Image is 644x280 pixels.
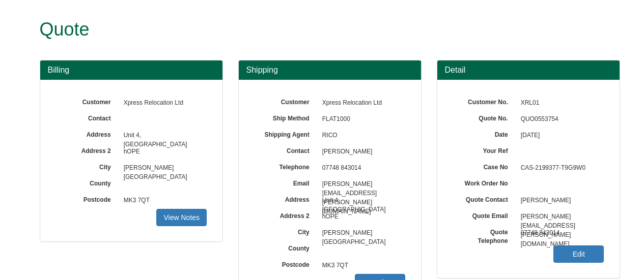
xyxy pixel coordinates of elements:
[516,111,604,128] span: QUO0553754
[445,66,612,75] h3: Detail
[119,193,207,209] span: MK3 7QT
[246,66,413,75] h3: Shipping
[55,176,119,188] label: County
[317,193,406,209] span: Unit 4, [GEOGRAPHIC_DATA]
[453,144,516,155] label: Your Ref
[453,193,516,204] label: Quote Contact
[254,225,317,237] label: City
[453,225,516,245] label: Quote Telephone
[254,193,317,204] label: Address
[156,209,207,226] a: View Notes
[254,241,317,253] label: County
[516,160,604,176] span: CAS-2199377-T9G9W0
[254,144,317,155] label: Contact
[254,258,317,269] label: Postcode
[453,176,516,188] label: Work Order No
[453,160,516,172] label: Case No
[254,160,317,172] label: Telephone
[516,209,604,225] span: [PERSON_NAME][EMAIL_ADDRESS][PERSON_NAME][DOMAIN_NAME]
[453,95,516,107] label: Customer No.
[453,111,516,123] label: Quote No.
[55,144,119,155] label: Address 2
[553,245,604,263] a: Edit
[317,225,406,241] span: [PERSON_NAME][GEOGRAPHIC_DATA]
[55,111,119,123] label: Contact
[55,128,119,139] label: Address
[55,193,119,204] label: Postcode
[516,225,604,241] span: 07748 843014
[317,111,406,128] span: FLAT1000
[254,111,317,123] label: Ship Method
[55,160,119,172] label: City
[317,95,406,111] span: Xpress Relocation Ltd
[254,209,317,221] label: Address 2
[317,144,406,160] span: [PERSON_NAME]
[119,144,207,160] span: hOPE
[119,95,207,111] span: Xpress Relocation Ltd
[317,258,406,274] span: MK3 7QT
[119,128,207,144] span: Unit 4, [GEOGRAPHIC_DATA]
[516,95,604,111] span: XRL01
[516,128,604,144] span: [DATE]
[40,19,582,40] h1: Quote
[317,209,406,225] span: hOPE
[317,160,406,176] span: 07748 843014
[453,128,516,139] label: Date
[317,128,406,144] span: RICO
[516,193,604,209] span: [PERSON_NAME]
[453,209,516,221] label: Quote Email
[254,176,317,188] label: Email
[55,95,119,107] label: Customer
[317,176,406,193] span: [PERSON_NAME][EMAIL_ADDRESS][PERSON_NAME][DOMAIN_NAME]
[48,66,215,75] h3: Billing
[119,160,207,176] span: [PERSON_NAME][GEOGRAPHIC_DATA]
[254,128,317,139] label: Shipping Agent
[254,95,317,107] label: Customer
